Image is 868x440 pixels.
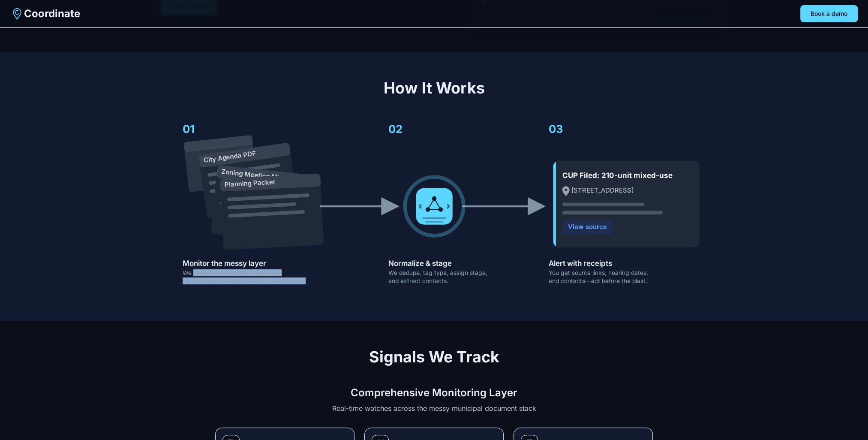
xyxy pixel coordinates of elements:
[160,403,709,413] p: Real-time watches across the messy municipal document stack
[571,187,633,194] text: [STREET_ADDRESS]
[562,171,672,180] text: CUP Filed: 210-unit mixed-use
[203,149,256,164] text: City Agenda PDF
[160,348,709,365] h2: Signals We Track
[183,269,282,276] text: We track planning/zoning agendas,
[568,223,607,231] text: View source
[183,122,195,136] text: 01
[160,386,709,400] h3: Comprehensive Monitoring Layer
[388,259,452,268] text: Normalize & stage
[183,277,306,284] text: packets, and pre-permit filings continuously.
[183,259,266,268] text: Monitor the messy layer
[160,110,709,293] svg: Horizontal flow: messy documents → AI processing → clean alert card
[388,277,448,284] text: and extract contacts.
[10,7,24,21] img: Coordinate
[548,277,647,284] text: and contacts—act before the blast.
[224,178,275,188] text: Planning Packet
[10,7,80,21] a: Coordinate
[388,269,487,276] text: We dedupe, tag type, assign stage,
[548,122,563,136] text: 03
[221,168,296,183] text: Zoning Meeting Minutes
[388,122,402,136] text: 02
[800,5,858,22] button: Book a demo
[24,7,80,21] span: Coordinate
[160,79,709,96] h2: How It Works
[548,269,648,276] text: You get source links, hearing dates,
[548,259,612,268] text: Alert with receipts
